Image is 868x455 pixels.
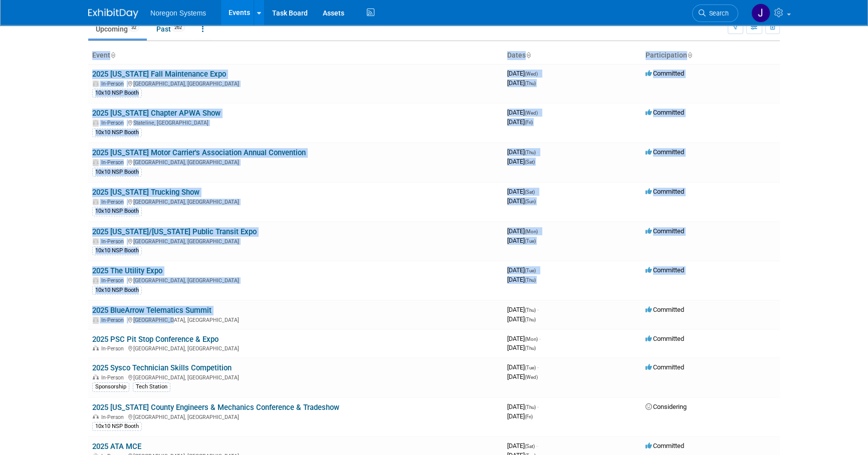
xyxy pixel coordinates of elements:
[526,51,531,59] a: Sort by Start Date
[507,70,541,77] span: [DATE]
[92,276,499,284] div: [GEOGRAPHIC_DATA], [GEOGRAPHIC_DATA]
[536,188,538,195] span: -
[645,109,684,116] span: Committed
[92,315,499,323] div: [GEOGRAPHIC_DATA], [GEOGRAPHIC_DATA]
[507,79,536,87] span: [DATE]
[88,20,147,39] a: Upcoming32
[93,238,99,243] img: In-Person Event
[706,10,729,17] span: Search
[92,227,257,236] a: 2025 [US_STATE]/[US_STATE] Public Transit Expo
[110,51,115,59] a: Sort by Event Name
[507,363,539,371] span: [DATE]
[537,403,539,410] span: -
[88,47,503,64] th: Event
[150,9,206,17] span: Noregon Systems
[507,403,539,410] span: [DATE]
[537,306,539,313] span: -
[92,412,499,420] div: [GEOGRAPHIC_DATA], [GEOGRAPHIC_DATA]
[92,403,339,412] a: 2025 [US_STATE] County Engineers & Mechanics Conference & Tradeshow
[507,158,535,165] span: [DATE]
[92,422,142,431] div: 10x10 NSP Booth
[92,168,142,177] div: 10x10 NSP Booth
[507,188,538,195] span: [DATE]
[92,79,499,87] div: [GEOGRAPHIC_DATA], [GEOGRAPHIC_DATA]
[101,238,127,245] span: In-Person
[539,109,541,116] span: -
[507,118,533,126] span: [DATE]
[92,197,499,205] div: [GEOGRAPHIC_DATA], [GEOGRAPHIC_DATA]
[92,188,199,197] a: 2025 [US_STATE] Trucking Show
[525,365,536,370] span: (Tue)
[645,306,684,313] span: Committed
[92,266,162,275] a: 2025 The Utility Expo
[101,159,127,166] span: In-Person
[507,266,539,274] span: [DATE]
[92,70,226,79] a: 2025 [US_STATE] Fall Maintenance Expo
[133,382,170,391] div: Tech Station
[645,335,684,342] span: Committed
[101,277,127,284] span: In-Person
[525,307,536,313] span: (Thu)
[525,81,536,86] span: (Thu)
[645,227,684,235] span: Committed
[507,276,536,283] span: [DATE]
[525,277,536,283] span: (Thu)
[645,70,684,77] span: Committed
[93,199,99,204] img: In-Person Event
[525,345,536,351] span: (Thu)
[539,335,541,342] span: -
[101,414,127,420] span: In-Person
[645,188,684,195] span: Committed
[537,363,539,371] span: -
[101,374,127,381] span: In-Person
[92,207,142,216] div: 10x10 NSP Booth
[525,443,535,449] span: (Sat)
[751,4,770,23] img: Johana Gil
[92,109,221,118] a: 2025 [US_STATE] Chapter APWA Show
[525,238,536,244] span: (Tue)
[88,9,138,19] img: ExhibitDay
[537,148,539,156] span: -
[101,317,127,323] span: In-Person
[93,414,99,419] img: In-Person Event
[507,373,538,380] span: [DATE]
[507,412,533,420] span: [DATE]
[525,71,538,77] span: (Wed)
[525,336,538,342] span: (Mon)
[92,442,141,451] a: 2025 ATA MCE
[101,345,127,352] span: In-Person
[507,315,536,323] span: [DATE]
[507,227,541,235] span: [DATE]
[149,20,192,39] a: Past262
[539,227,541,235] span: -
[93,374,99,379] img: In-Person Event
[92,363,232,372] a: 2025 Sysco Technician Skills Competition
[507,109,541,116] span: [DATE]
[692,5,738,22] a: Search
[525,317,536,322] span: (Thu)
[93,81,99,86] img: In-Person Event
[645,403,687,410] span: Considering
[645,363,684,371] span: Committed
[525,404,536,410] span: (Thu)
[539,70,541,77] span: -
[92,118,499,126] div: Stateline, [GEOGRAPHIC_DATA]
[507,335,541,342] span: [DATE]
[525,150,536,155] span: (Thu)
[525,229,538,234] span: (Mon)
[525,110,538,116] span: (Wed)
[128,24,139,32] span: 32
[92,237,499,245] div: [GEOGRAPHIC_DATA], [GEOGRAPHIC_DATA]
[507,344,536,351] span: [DATE]
[92,344,499,352] div: [GEOGRAPHIC_DATA], [GEOGRAPHIC_DATA]
[525,189,535,195] span: (Sat)
[507,148,539,156] span: [DATE]
[525,374,538,380] span: (Wed)
[93,345,99,350] img: In-Person Event
[101,199,127,205] span: In-Person
[537,266,539,274] span: -
[507,197,536,205] span: [DATE]
[507,442,538,449] span: [DATE]
[507,306,539,313] span: [DATE]
[645,266,684,274] span: Committed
